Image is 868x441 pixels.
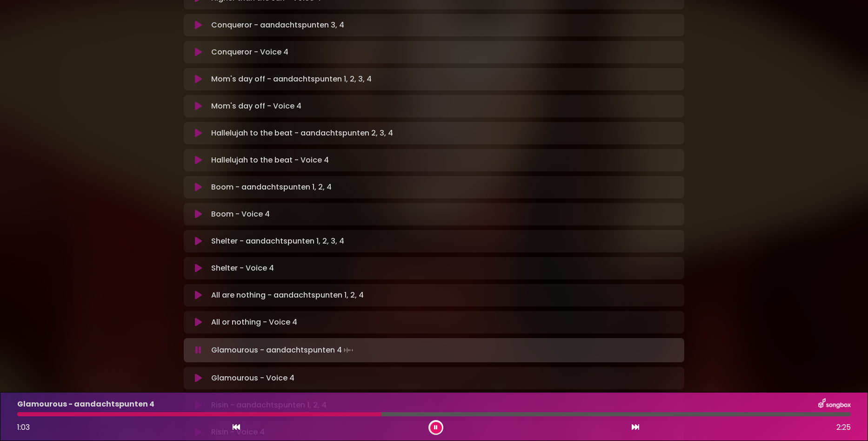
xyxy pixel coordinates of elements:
[211,373,294,384] p: Glamourous - Voice 4
[17,422,30,433] span: 1:03
[342,344,355,357] img: waveform4.gif
[211,74,372,85] p: Mom's day off - aandachtspunten 1, 2, 3, 4
[211,344,355,357] p: Glamourous - aandachtspunten 4
[211,182,332,193] p: Boom - aandachtspunten 1, 2, 4
[211,155,329,166] p: Hallelujah to the beat - Voice 4
[818,398,851,410] img: songbox-logo-white.png
[211,236,344,247] p: Shelter - aandachtspunten 1, 2, 3, 4
[211,290,364,301] p: All are nothing - aandachtspunten 1, 2, 4
[211,209,270,220] p: Boom - Voice 4
[211,317,297,328] p: All or nothing - Voice 4
[211,263,274,274] p: Shelter - Voice 4
[211,20,344,31] p: Conqueror - aandachtspunten 3, 4
[211,47,288,58] p: Conqueror - Voice 4
[211,128,393,139] p: Hallelujah to the beat - aandachtspunten 2, 3, 4
[17,399,154,410] p: Glamourous - aandachtspunten 4
[211,101,301,112] p: Mom's day off - Voice 4
[836,422,851,433] span: 2:25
